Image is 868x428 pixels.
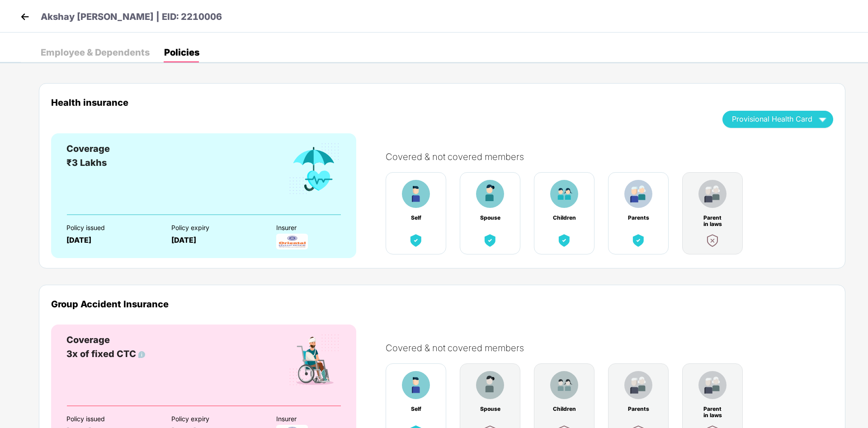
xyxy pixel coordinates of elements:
span: Provisional Health Card [732,117,812,122]
div: Parent in laws [701,406,724,412]
div: Self [404,406,428,412]
div: Covered & not covered members [386,151,842,162]
span: 3x of fixed CTC [66,348,145,359]
div: Coverage [66,142,110,156]
div: Children [552,406,576,412]
img: benefitCardImg [288,333,341,387]
div: Coverage [66,333,145,347]
img: benefitCardImg [288,142,341,196]
img: benefitCardImg [698,180,726,208]
img: info [138,351,145,358]
div: Insurer [276,415,365,423]
img: benefitCardImg [624,180,652,208]
img: benefitCardImg [402,371,430,399]
img: benefitCardImg [630,232,646,249]
div: Insurer [276,224,365,231]
p: Akshay [PERSON_NAME] | EID: 2210006 [41,10,222,24]
div: [DATE] [66,236,156,245]
div: Self [404,215,428,221]
div: Policy expiry [171,224,260,231]
div: Parent in laws [701,215,724,221]
div: Children [552,215,576,221]
img: benefitCardImg [550,371,578,399]
img: benefitCardImg [556,232,572,249]
img: benefitCardImg [482,232,498,249]
img: wAAAAASUVORK5CYII= [815,111,830,127]
img: benefitCardImg [408,232,424,249]
img: benefitCardImg [550,180,578,208]
button: Provisional Health Card [722,111,833,128]
img: benefitCardImg [704,232,721,249]
div: Covered & not covered members [386,343,842,353]
img: benefitCardImg [698,371,726,399]
img: back [18,10,32,24]
img: benefitCardImg [476,371,504,399]
div: Policy issued [66,224,156,231]
div: Group Accident Insurance [51,299,833,309]
div: Health insurance [51,97,709,108]
div: Policies [164,48,199,57]
img: InsurerLogo [276,234,308,249]
span: ₹3 Lakhs [66,157,107,168]
img: benefitCardImg [624,371,652,399]
img: benefitCardImg [402,180,430,208]
div: Parents [627,215,650,221]
div: Parents [627,406,650,412]
div: Spouse [478,215,502,221]
div: Spouse [478,406,502,412]
div: Policy expiry [171,415,260,423]
div: Employee & Dependents [41,48,150,57]
div: Policy issued [66,415,156,423]
div: [DATE] [171,236,260,245]
img: benefitCardImg [476,180,504,208]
